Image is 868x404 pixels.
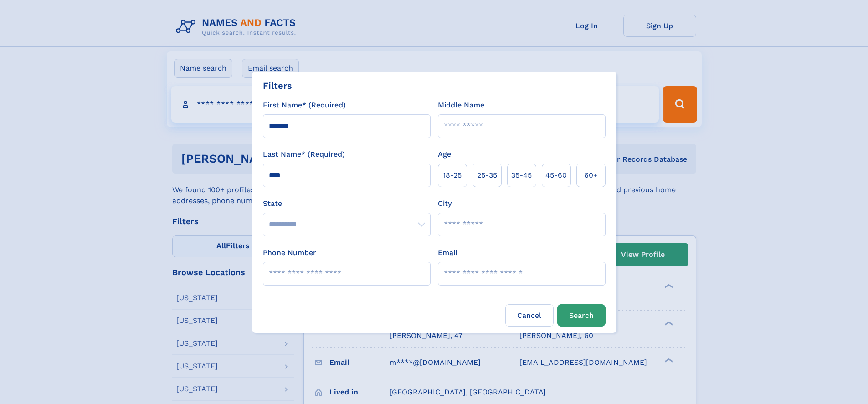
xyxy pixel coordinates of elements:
label: State [263,198,431,209]
label: Middle Name [438,100,484,111]
label: Age [438,149,451,160]
label: City [438,198,452,209]
label: Email [438,247,457,258]
label: First Name* (Required) [263,100,346,111]
span: 25‑35 [477,170,497,181]
label: Phone Number [263,247,316,258]
span: 18‑25 [443,170,462,181]
span: 35‑45 [511,170,532,181]
label: Cancel [505,304,554,327]
div: Filters [263,79,292,92]
button: Search [557,304,606,327]
label: Last Name* (Required) [263,149,345,160]
span: 45‑60 [545,170,567,181]
span: 60+ [584,170,598,181]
